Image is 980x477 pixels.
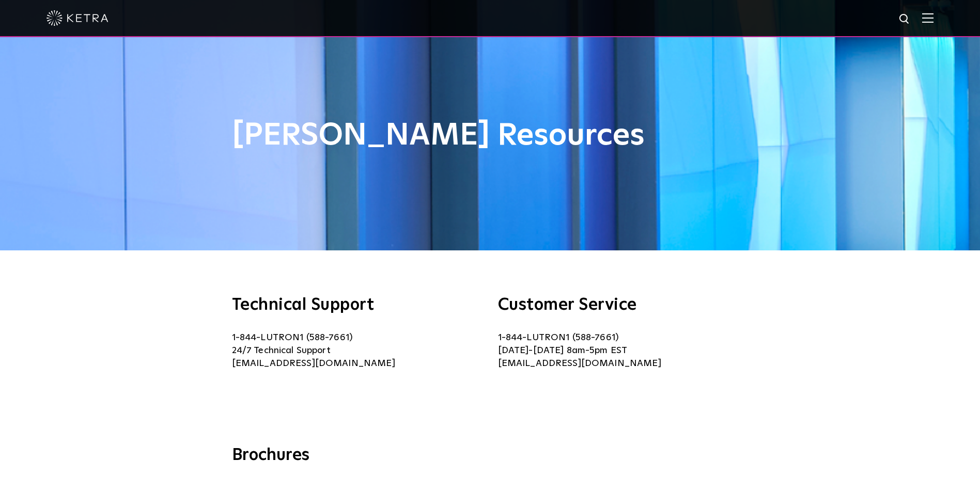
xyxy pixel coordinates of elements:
p: 1-844-LUTRON1 (588-7661) [DATE]-[DATE] 8am-5pm EST [EMAIL_ADDRESS][DOMAIN_NAME] [498,331,749,370]
h1: [PERSON_NAME] Resources [232,119,749,153]
h3: Brochures [232,445,749,467]
a: [EMAIL_ADDRESS][DOMAIN_NAME] [232,359,395,368]
img: search icon [898,13,911,26]
h3: Technical Support [232,297,483,313]
img: ketra-logo-2019-white [46,10,108,26]
h3: Customer Service [498,297,749,313]
img: Hamburger%20Nav.svg [922,13,934,23]
p: 1-844-LUTRON1 (588-7661) 24/7 Technical Support [232,331,483,370]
